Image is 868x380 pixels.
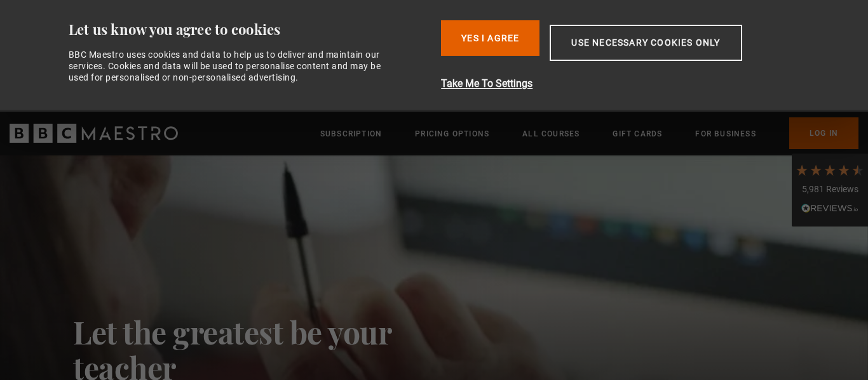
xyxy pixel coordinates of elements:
a: Subscription [320,128,382,140]
button: Use necessary cookies only [550,25,742,61]
a: All Courses [522,128,580,140]
div: Let us know you agree to cookies [69,20,431,39]
nav: Primary [320,117,858,149]
a: Gift Cards [613,128,662,140]
button: Take Me To Settings [441,76,809,91]
a: Pricing Options [415,128,489,140]
a: Log In [789,117,858,149]
a: For business [695,128,756,140]
img: REVIEWS.io [801,204,858,213]
div: 5,981 Reviews [795,183,865,196]
div: 5,981 ReviewsRead All Reviews [792,154,868,227]
svg: BBC Maestro [10,124,178,143]
div: Read All Reviews [795,202,865,217]
div: BBC Maestro uses cookies and data to help us to deliver and maintain our services. Cookies and da... [69,49,395,84]
button: Yes I Agree [441,20,539,56]
div: 4.7 Stars [795,163,865,177]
